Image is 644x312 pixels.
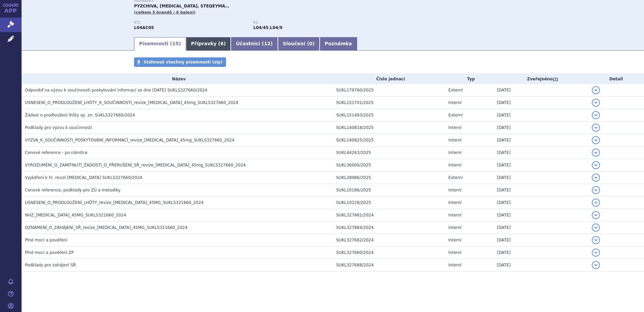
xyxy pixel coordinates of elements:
button: detail [592,111,600,119]
span: Vyjádření k hl. revizi Stelara SUKLS327660/2024 [25,175,142,180]
td: [DATE] [493,84,588,97]
td: SUKL44263/2025 [333,147,445,159]
th: Detail [588,74,644,84]
span: PYZCHIVA, [MEDICAL_DATA], STEQEYMA… [134,4,229,8]
th: Název [22,74,333,84]
td: [DATE] [493,159,588,172]
span: Plné moci a pověření [25,238,67,242]
button: detail [592,211,600,219]
button: detail [592,136,600,144]
span: Plné moci a pověření ZP [25,250,74,255]
span: 6 [220,41,224,46]
td: SUKL151701/2025 [333,97,445,109]
strong: ustekinumab pro léčbu Crohnovy choroby [253,25,268,30]
span: Interní [448,200,461,205]
td: [DATE] [493,172,588,184]
td: SUKL140825/2025 [333,134,445,147]
td: SUKL10228/2025 [333,197,445,209]
span: Externí [448,88,462,93]
span: USNESENÍ_O_PRODLOUŽENÍ_LHŮTY_revize_ustekinumab_45MG_SUKLS321660_2024 [25,200,203,205]
button: detail [592,186,600,194]
p: RS: [253,21,366,25]
span: Cenové reference, podklady pro ZÚ a metodiky [25,188,121,192]
span: NHZ_ustekinumab_45MG_SUKLS321660_2024 [25,213,126,217]
abbr: (?) [553,77,558,82]
span: Interní [448,213,461,217]
td: [DATE] [493,122,588,134]
td: SUKL36000/2025 [333,159,445,172]
span: Interní [448,138,461,142]
td: SUKL327688/2024 [333,259,445,271]
td: [DATE] [493,222,588,234]
button: detail [592,124,600,132]
span: Stáhnout všechny písemnosti (zip) [143,60,223,64]
td: [DATE] [493,234,588,246]
td: SUKL327682/2024 [333,234,445,246]
span: Podklady pro zahájení SŘ [25,263,76,267]
button: detail [592,99,600,107]
strong: USTEKINUMAB [134,25,154,30]
a: Sloučení (0) [278,37,320,51]
span: 12 [264,41,270,46]
th: Typ [445,74,493,84]
span: Externí [448,113,462,118]
span: Externí [448,175,462,180]
td: SUKL327660/2024 [333,246,445,259]
a: Poznámka [320,37,357,51]
button: detail [592,261,600,269]
a: Písemnosti (15) [134,37,186,51]
td: SUKL327881/2024 [333,209,445,222]
td: SUKL151493/2025 [333,109,445,122]
th: Číslo jednací [333,74,445,84]
span: Interní [448,263,461,267]
span: Interní [448,100,461,105]
button: detail [592,174,600,182]
span: Interní [448,150,461,155]
span: Interní [448,238,461,242]
td: SUKL10186/2025 [333,184,445,197]
span: Interní [448,225,461,230]
td: [DATE] [493,246,588,259]
td: SUKL327884/2024 [333,222,445,234]
span: OZNÁMENÍ_O_ZAHÁJENÍ_SŘ_revize_ustekinumab_45MG_SUKLS321660_2024 [25,225,187,230]
span: Žádost o prodloužení lhůty sp. zn. SUKLS327660/2024 [25,113,135,118]
td: [DATE] [493,97,588,109]
td: [DATE] [493,184,588,197]
a: Přípravky (6) [186,37,231,51]
span: Cenové reference - po námitce [25,150,88,155]
td: [DATE] [493,109,588,122]
button: detail [592,224,600,232]
p: ATC: [134,21,247,25]
a: Účastníci (12) [231,37,278,51]
strong: ustekinumab [270,25,283,30]
div: , [253,21,373,31]
span: 0 [309,41,313,46]
td: [DATE] [493,134,588,147]
button: detail [592,149,600,157]
td: [DATE] [493,209,588,222]
td: [DATE] [493,197,588,209]
span: Podklady pro výzvu k součinnosti [25,125,92,130]
button: detail [592,236,600,244]
button: detail [592,199,600,207]
span: (celkem 5 brandů / 6 balení) [134,10,196,15]
span: VÝZVA_K_SOUČINNOSTI_POSKYTOVÁNÍ_INFORMACÍ_revize_ustekinumab_45mg_SUKLS327660_2024 [25,138,234,142]
span: USNESENÍ_O_PRODLOUŽENÍ_LHŮTY_K_SOUČINNOSTI_revize_ustekinumab_45mg_SUKLS327660_2024 [25,100,238,105]
button: detail [592,249,600,257]
a: Stáhnout všechny písemnosti (zip) [134,57,226,67]
td: [DATE] [493,259,588,271]
button: detail [592,161,600,169]
td: [DATE] [493,147,588,159]
td: SUKL140818/2025 [333,122,445,134]
span: Odpověď na výzvu k součinnosti poskytování informací ze dne 17. 4. 2025 SUKLS327660/2024 [25,88,207,93]
span: Interní [448,250,461,255]
button: detail [592,86,600,94]
span: 15 [172,41,179,46]
span: Interní [448,125,461,130]
td: SUKL28986/2025 [333,172,445,184]
span: VYROZUMĚNÍ_O_ZAMÍTNUTÍ_ŽÁDOSTI_O_PŘERUŠENÍ_SŘ_revize_ustekinumab_45mg_SUKLS327660_2024 [25,163,246,167]
th: Zveřejněno [493,74,588,84]
span: Interní [448,188,461,192]
td: SUKL179760/2025 [333,84,445,97]
span: Interní [448,163,461,167]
